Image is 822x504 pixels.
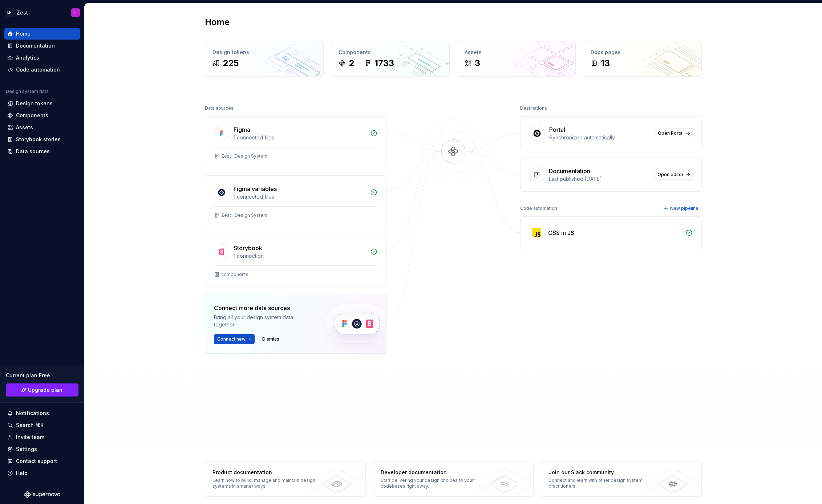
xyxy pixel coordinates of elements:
div: 1 connected files [234,193,366,200]
div: Documentation [549,167,590,175]
a: Components [4,110,80,121]
div: Code automation [520,203,557,214]
span: Dismiss [262,336,279,342]
div: LH [5,8,14,17]
div: Product documentation [212,469,318,476]
div: Connect more data sources [214,304,312,312]
a: Product documentationLearn how to build, manage and maintain design systems in smarter ways. [205,461,366,497]
div: 3 [475,57,480,69]
a: Components21733 [331,41,450,77]
button: Dismiss [259,334,283,344]
div: Components [339,49,442,56]
div: Synchronized automatically [549,134,650,141]
div: Assets [465,49,568,56]
h2: Home [205,16,230,28]
div: Notifications [16,410,49,417]
a: Figma1 connected filesZest | Design System [205,116,386,168]
a: Storybook stories [4,134,80,145]
button: Search ⌘K [4,419,80,431]
a: Invite team [4,431,80,443]
button: Contact support [4,455,80,467]
div: 13 [601,57,610,69]
a: Home [4,28,80,40]
div: 1 connected files [234,134,366,141]
div: CSS in JS [548,228,574,237]
div: Storybook stories [16,136,61,143]
div: Contact support [16,458,57,465]
a: Code automation [4,64,80,76]
a: Developer documentationStart delivering your design choices to your codebases right away. [373,461,534,497]
div: Docs pages [591,49,694,56]
div: Code automation [16,66,60,73]
span: Upgrade plan [28,386,62,394]
div: Portal [549,125,565,134]
span: New pipeline [670,206,699,211]
div: Analytics [16,54,39,61]
div: Connect and learn with other design system practitioners. [548,477,654,489]
div: Bring all your design system data together. [214,314,312,328]
div: Destinations [520,103,547,113]
div: Settings [16,446,37,453]
div: Help [16,470,28,477]
div: Current plan : Free [6,372,78,379]
div: Storybook [234,244,262,252]
a: Analytics [4,52,80,64]
a: Join our Slack communityConnect and learn with other design system practitioners. [541,461,702,497]
div: Design tokens [16,100,53,107]
a: Settings [4,443,80,455]
div: 2 [349,57,354,69]
div: Search ⌘K [16,422,44,429]
button: Notifications [4,407,80,419]
button: New pipeline [661,203,702,214]
button: Upgrade plan [6,383,78,397]
div: Start delivering your design choices to your codebases right away. [381,477,486,489]
div: Join our Slack community [548,469,654,476]
svg: Supernova Logo [24,491,60,498]
div: Developer documentation [381,469,486,476]
div: L [74,10,77,16]
a: Open editor [654,170,693,180]
div: Design tokens [212,49,316,56]
a: Design tokens [4,98,80,109]
div: Data sources [16,148,50,155]
span: Connect new [217,336,246,342]
a: Storybook1 connectioncomponents [205,235,386,286]
div: Zest | Design System [221,153,267,159]
div: Design system data [6,89,49,94]
a: Assets [4,122,80,133]
button: LHZestL [1,5,83,20]
a: Assets3 [457,41,576,77]
a: Documentation [4,40,80,52]
button: Help [4,467,80,479]
span: Open editor [657,172,684,178]
div: Documentation [16,42,55,49]
a: Data sources [4,146,80,157]
div: 225 [223,57,239,69]
button: Connect new [214,334,255,344]
div: Learn how to build, manage and maintain design systems in smarter ways. [212,477,318,489]
div: 1733 [374,57,394,69]
div: Invite team [16,434,44,441]
div: Figma [234,125,250,134]
a: Figma variables1 connected filesZest | Design System [205,175,386,227]
a: Docs pages13 [583,41,702,77]
div: Figma variables [234,184,277,193]
div: Data sources [205,103,234,113]
div: Zest | Design System [221,212,267,218]
div: 1 connection [234,252,366,260]
div: Home [16,30,31,37]
div: Last published [DATE] [549,175,650,183]
div: components [221,272,248,277]
span: Open Portal [658,130,684,136]
div: Assets [16,124,33,131]
div: Components [16,112,48,119]
a: Design tokens225 [205,41,324,77]
div: Zest [17,9,28,16]
a: Open Portal [655,128,693,138]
